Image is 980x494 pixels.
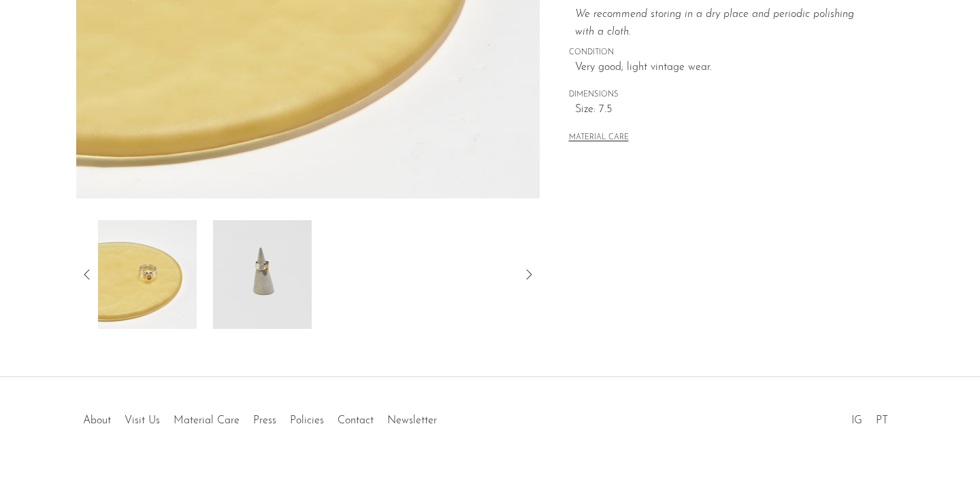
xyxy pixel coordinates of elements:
[575,9,854,37] i: We recommend storing in a dry place and periodic polishing with a cloth.
[569,47,875,59] span: CONDITION
[569,89,875,101] span: DIMENSIONS
[83,415,111,426] a: About
[98,220,197,329] img: Stacked Citrine Ring
[125,415,160,426] a: Visit Us
[569,133,629,143] button: MATERIAL CARE
[575,101,875,119] span: Size: 7.5
[575,59,875,77] span: Very good; light vintage wear.
[845,404,895,430] ul: Social Medias
[876,415,888,426] a: PT
[851,415,862,426] a: IG
[338,415,374,426] a: Contact
[76,404,444,430] ul: Quick links
[213,220,312,329] img: Stacked Citrine Ring
[253,415,276,426] a: Press
[174,415,240,426] a: Material Care
[290,415,324,426] a: Policies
